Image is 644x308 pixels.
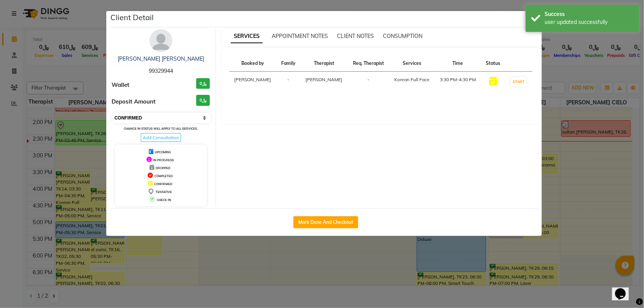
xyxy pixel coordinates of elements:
[154,182,172,186] span: CONFIRMED
[229,72,276,92] td: [PERSON_NAME]
[276,55,301,72] th: Family
[389,55,435,72] th: Services
[155,150,171,154] span: UPCOMING
[111,12,154,23] h5: Client Detail
[150,29,172,52] img: avatar
[337,33,374,39] span: CLIENT NOTES
[481,55,505,72] th: Status
[394,76,430,83] div: Korean Full Face
[231,30,263,43] span: SERVICES
[306,77,343,82] span: [PERSON_NAME]
[112,97,156,106] span: Deposit Amount
[157,198,171,202] span: CHECK-IN
[229,55,276,72] th: Booked by
[156,190,172,194] span: TENTATIVE
[196,95,210,106] h3: ﷼0
[154,174,173,178] span: COMPLETED
[153,158,174,162] span: IN PROGRESS
[149,68,173,74] span: 99329944
[156,166,170,170] span: DROPPED
[196,78,210,89] h3: ﷼0
[276,72,301,92] td: -
[112,81,130,90] span: Wallet
[141,133,181,142] span: Add Consultation
[348,72,389,92] td: -
[435,72,481,92] td: 3:30 PM-4:30 PM
[511,77,527,86] button: START
[435,55,481,72] th: Time
[545,18,634,26] div: user updated successfully
[118,55,204,62] a: [PERSON_NAME] [PERSON_NAME]
[612,278,636,300] iframe: chat widget
[545,10,634,18] div: Success
[348,55,389,72] th: Req. Therapist
[293,216,358,228] button: Mark Done And Checkout
[272,33,328,39] span: APPOINTMENT NOTES
[124,127,198,130] small: Change in status will apply to all services.
[301,55,348,72] th: Therapist
[383,33,422,39] span: CONSUMPTION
